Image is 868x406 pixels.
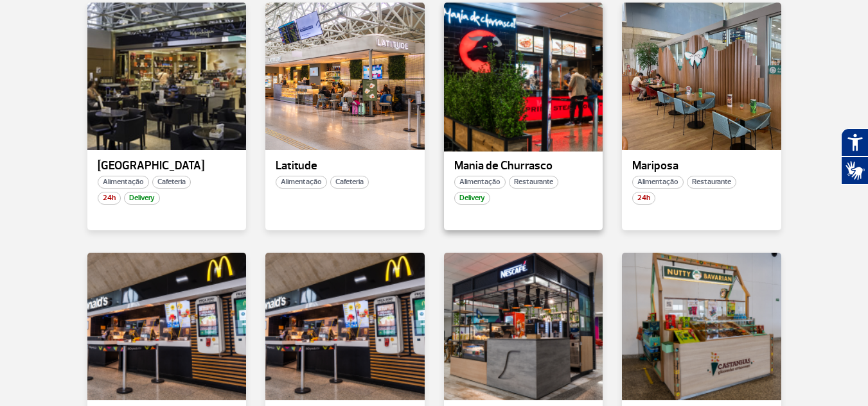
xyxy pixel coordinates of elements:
p: Mania de Churrasco [454,160,593,173]
span: Cafeteria [330,176,369,189]
span: Alimentação [276,176,327,189]
span: Alimentação [454,176,506,189]
span: Delivery [454,192,490,205]
span: Restaurante [687,176,736,189]
p: Mariposa [632,160,771,173]
span: Delivery [124,192,160,205]
span: Restaurante [509,176,558,189]
span: 24h [98,192,121,205]
span: 24h [632,192,655,205]
span: Alimentação [98,176,149,189]
p: Latitude [276,160,414,173]
div: Plugin de acessibilidade da Hand Talk. [841,128,868,185]
span: Alimentação [632,176,684,189]
p: [GEOGRAPHIC_DATA] [98,160,236,173]
button: Abrir tradutor de língua de sinais. [841,156,868,185]
button: Abrir recursos assistivos. [841,128,868,156]
span: Cafeteria [152,176,191,189]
